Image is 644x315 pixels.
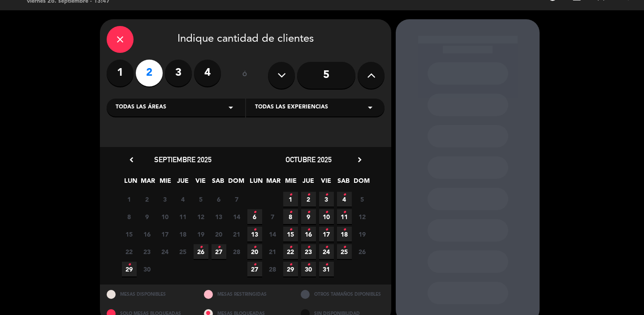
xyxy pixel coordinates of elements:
[301,192,316,207] span: 2
[301,209,316,224] span: 9
[289,223,292,237] i: •
[249,176,264,190] span: LUN
[283,227,298,242] span: 15
[319,209,334,224] span: 10
[247,244,262,259] span: 20
[325,258,328,272] i: •
[301,176,316,190] span: JUE
[343,240,346,255] i: •
[107,60,134,86] label: 1
[337,192,352,207] span: 4
[212,192,226,207] span: 6
[319,192,334,207] span: 3
[140,262,155,276] span: 30
[193,176,208,190] span: VIE
[100,285,197,304] div: MESAS DISPONIBLES
[325,188,328,202] i: •
[176,227,190,242] span: 18
[176,192,190,207] span: 4
[229,209,244,224] span: 14
[127,155,136,164] i: chevron_left
[284,176,298,190] span: MIE
[319,176,333,190] span: VIE
[122,262,137,276] span: 29
[253,205,256,220] i: •
[253,258,256,272] i: •
[354,176,368,190] span: DOM
[228,176,243,190] span: DOM
[337,244,352,259] span: 25
[199,240,203,255] i: •
[194,60,221,86] label: 4
[301,244,316,259] span: 23
[225,102,236,113] i: arrow_drop_down
[176,176,190,190] span: JUE
[212,209,226,224] span: 13
[325,223,328,237] i: •
[158,209,173,224] span: 10
[211,176,225,190] span: SAB
[337,227,352,242] span: 18
[265,244,280,259] span: 21
[165,60,192,86] label: 3
[355,192,370,207] span: 5
[123,176,138,190] span: LUN
[283,192,298,207] span: 1
[337,209,352,224] span: 11
[122,244,137,259] span: 22
[140,227,155,242] span: 16
[253,240,256,255] i: •
[212,227,226,242] span: 20
[122,227,137,242] span: 15
[355,209,370,224] span: 12
[307,223,310,237] i: •
[115,34,125,45] i: close
[336,176,351,190] span: SAB
[136,60,163,86] label: 2
[266,176,281,190] span: MAR
[197,285,294,304] div: MESAS RESTRINGIDAS
[343,188,346,202] i: •
[307,188,310,202] i: •
[176,209,190,224] span: 11
[194,192,208,207] span: 5
[122,192,137,207] span: 1
[230,60,259,91] div: ó
[229,192,244,207] span: 7
[255,103,328,112] span: Todas las experiencias
[343,205,346,220] i: •
[247,227,262,242] span: 13
[301,227,316,242] span: 16
[107,26,385,53] div: Indique cantidad de clientes
[158,244,173,259] span: 24
[247,209,262,224] span: 6
[343,223,346,237] i: •
[307,240,310,255] i: •
[194,227,208,242] span: 19
[289,188,292,202] i: •
[355,244,370,259] span: 26
[325,205,328,220] i: •
[229,244,244,259] span: 28
[253,223,256,237] i: •
[283,244,298,259] span: 22
[247,262,262,276] span: 27
[265,262,280,276] span: 28
[283,209,298,224] span: 8
[319,262,334,276] span: 31
[158,227,173,242] span: 17
[158,192,173,207] span: 3
[319,244,334,259] span: 24
[289,258,292,272] i: •
[301,262,316,276] span: 30
[140,192,155,207] span: 2
[154,155,212,164] span: septiembre 2025
[158,176,173,190] span: MIE
[229,227,244,242] span: 21
[285,155,332,164] span: octubre 2025
[116,103,166,112] span: Todas las áreas
[294,285,391,304] div: OTROS TAMAÑOS DIPONIBLES
[265,227,280,242] span: 14
[355,155,364,164] i: chevron_right
[122,209,137,224] span: 8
